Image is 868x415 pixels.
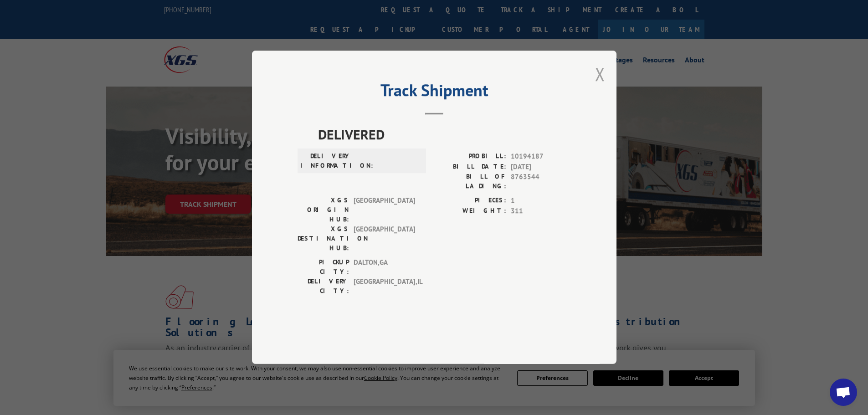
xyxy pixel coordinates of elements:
[354,277,415,296] span: [GEOGRAPHIC_DATA] , IL
[298,225,349,253] label: XGS DESTINATION HUB:
[354,225,415,253] span: [GEOGRAPHIC_DATA]
[511,206,571,216] span: 311
[434,162,506,172] label: BILL DATE:
[595,62,605,86] button: Close modal
[434,206,506,216] label: WEIGHT:
[434,172,506,191] label: BILL OF LADING:
[830,379,857,406] div: Open chat
[298,84,571,101] h2: Track Shipment
[354,258,415,277] span: DALTON , GA
[511,152,571,162] span: 10194187
[298,258,349,277] label: PICKUP CITY:
[434,196,506,206] label: PIECES:
[511,162,571,172] span: [DATE]
[300,152,352,171] label: DELIVERY INFORMATION:
[298,196,349,225] label: XGS ORIGIN HUB:
[318,124,571,145] span: DELIVERED
[511,196,571,206] span: 1
[511,172,571,191] span: 8763544
[354,196,415,225] span: [GEOGRAPHIC_DATA]
[298,277,349,296] label: DELIVERY CITY:
[434,152,506,162] label: PROBILL:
